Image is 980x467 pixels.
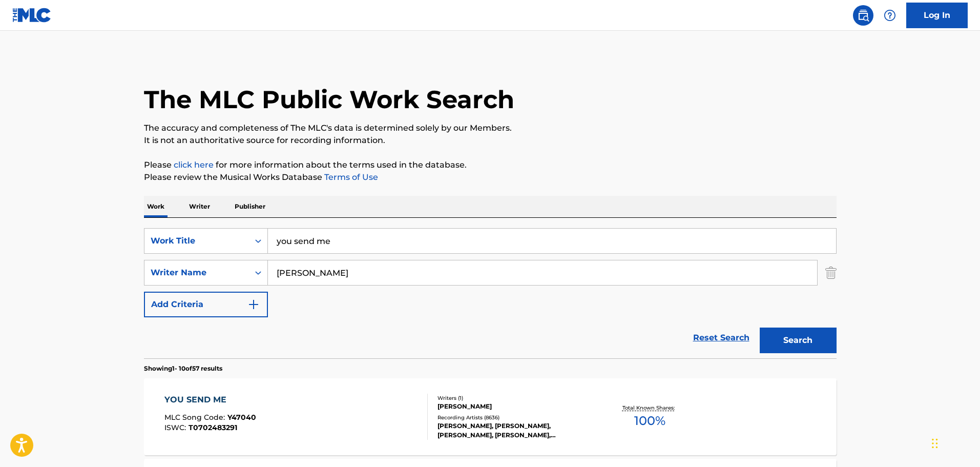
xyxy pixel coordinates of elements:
[622,404,677,412] p: Total Known Shares:
[634,412,665,430] span: 100 %
[144,122,837,134] p: The accuracy and completeness of The MLC's data is determined solely by our Members.
[186,196,213,217] p: Writer
[906,3,968,28] a: Log In
[437,414,592,421] div: Recording Artists ( 8636 )
[322,172,378,182] a: Terms of Use
[144,159,837,171] p: Please for more information about the terms used in the database.
[189,423,237,432] span: T0702483291
[247,298,260,311] img: 9d2ae6d4665cec9f34b9.svg
[12,8,52,23] img: MLC Logo
[144,228,837,358] form: Search Form
[144,364,222,373] p: Showing 1 - 10 of 57 results
[932,428,938,459] div: Drag
[164,394,256,406] div: YOU SEND ME
[880,5,900,26] div: Help
[437,402,592,411] div: [PERSON_NAME]
[151,235,243,247] div: Work Title
[760,328,837,353] button: Search
[151,267,243,279] div: Writer Name
[144,196,168,217] p: Work
[232,196,268,217] p: Publisher
[174,160,214,170] a: click here
[164,423,189,432] span: ISWC :
[437,421,592,440] div: [PERSON_NAME], [PERSON_NAME], [PERSON_NAME], [PERSON_NAME], [PERSON_NAME]
[227,413,256,422] span: Y47040
[688,327,755,349] a: Reset Search
[144,292,268,317] button: Add Criteria
[144,134,837,147] p: It is not an authoritative source for recording information.
[929,418,980,467] iframe: Chat Widget
[857,9,869,22] img: search
[825,260,837,286] img: Delete Criterion
[144,378,837,455] a: YOU SEND MEMLC Song Code:Y47040ISWC:T0702483291Writers (1)[PERSON_NAME]Recording Artists (8636)[P...
[437,394,592,402] div: Writers ( 1 )
[853,5,873,26] a: Public Search
[144,171,837,184] p: Please review the Musical Works Database
[164,413,227,422] span: MLC Song Code :
[144,84,514,115] h1: The MLC Public Work Search
[884,9,896,22] img: help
